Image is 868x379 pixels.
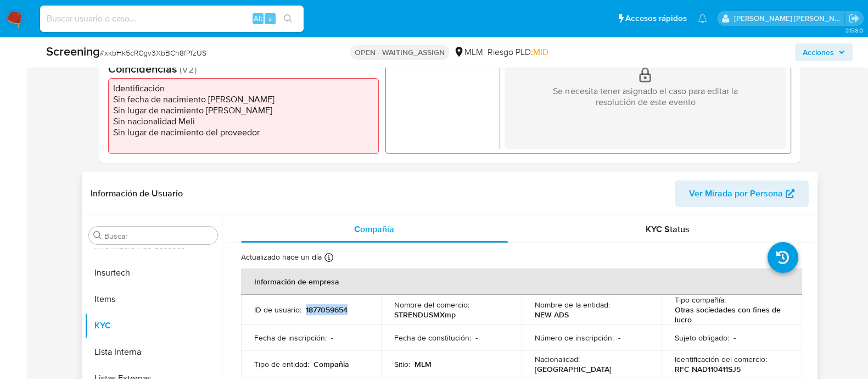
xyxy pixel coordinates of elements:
p: Otras sociedades con fines de lucro [675,305,785,325]
button: Lista Interna [85,339,222,365]
th: Información de empresa [241,268,802,295]
span: Ver Mirada por Persona [689,180,783,207]
p: Sitio : [394,359,410,369]
p: OPEN - WAITING_ASSIGN [350,45,449,60]
p: - [733,333,736,343]
p: MLM [415,359,432,369]
p: - [475,333,478,343]
button: Buscar [93,231,102,240]
p: Nacionalidad : [535,354,580,364]
span: KYC Status [646,223,690,235]
a: Notificaciones [698,14,707,23]
p: Nombre del comercio : [394,300,469,310]
span: # xkbHk5cRCgv3XbBCh8fPfzUS [100,47,206,58]
p: Nombre de la entidad : [535,300,610,310]
div: MLM [453,46,483,58]
span: Acciones [803,43,834,61]
h1: Información de Usuario [91,188,183,199]
p: Actualizado hace un día [241,252,322,262]
p: Número de inscripción : [535,333,614,343]
span: Alt [254,13,262,24]
p: Fecha de inscripción : [254,333,327,343]
button: Insurtech [85,260,222,286]
button: search-icon [277,11,299,26]
input: Buscar [104,231,213,241]
p: Tipo de entidad : [254,359,309,369]
p: ID de usuario : [254,305,301,315]
b: Screening [46,42,100,60]
span: Accesos rápidos [625,13,687,24]
p: - [331,333,333,343]
button: Ver Mirada por Persona [675,180,809,207]
p: - [618,333,620,343]
p: Identificación del comercio : [675,354,767,364]
p: Fecha de constitución : [394,333,471,343]
p: NEW ADS [535,310,569,320]
p: Tipo compañía : [675,295,726,305]
p: Compañia [313,359,349,369]
button: Acciones [795,43,853,61]
p: anamaria.arriagasanchez@mercadolibre.com.mx [734,13,845,24]
span: s [268,13,272,24]
p: 1877059654 [306,305,348,315]
span: 3.158.0 [845,26,863,35]
span: MID [533,46,548,58]
p: Sujeto obligado : [675,333,729,343]
span: Riesgo PLD: [488,46,548,58]
p: [GEOGRAPHIC_DATA] [535,364,612,374]
span: Compañía [354,223,394,235]
p: STRENDUSMXmp [394,310,456,320]
button: Items [85,286,222,312]
input: Buscar usuario o caso... [40,12,304,26]
a: Salir [848,13,860,24]
button: KYC [85,312,222,339]
p: RFC NAD110411SJ5 [675,364,741,374]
